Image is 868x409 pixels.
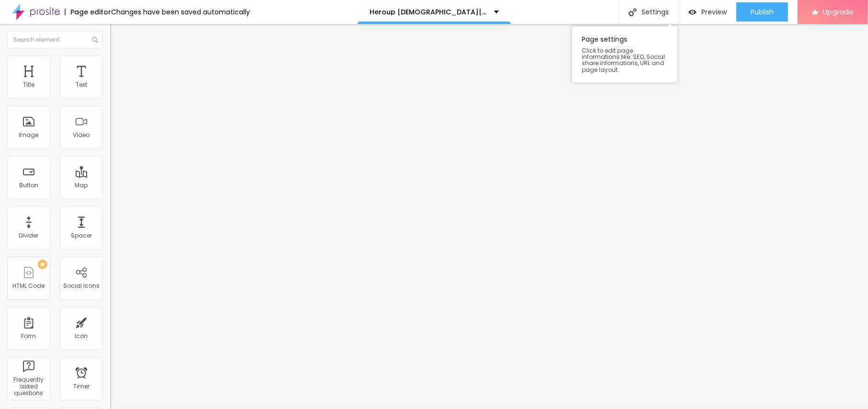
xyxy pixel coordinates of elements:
div: Button [19,182,38,189]
span: Click to edit page informations like: SEO, Social share informations, URL and page layout. [582,47,668,73]
div: Video [73,132,90,138]
div: Spacer [71,232,92,239]
div: Icon [75,333,88,340]
button: Preview [679,2,736,22]
img: Icone [92,37,98,43]
div: HTML Code [13,283,45,289]
div: Frequently asked questions [10,376,47,397]
img: Icone [629,8,637,16]
div: Social Icons [63,283,100,289]
img: view-1.svg [688,8,697,16]
iframe: Editor [110,24,868,409]
span: Upgrade [823,8,854,16]
div: Changes have been saved automatically [111,9,250,15]
div: Page settings [572,26,677,82]
div: Image [19,132,39,138]
div: Map [75,182,88,189]
span: Publish [751,8,774,16]
div: Divider [19,232,39,239]
div: Form [22,333,36,340]
button: Publish [736,2,788,22]
span: Preview [701,8,727,16]
p: Heroup [DEMOGRAPHIC_DATA][MEDICAL_DATA] [GEOGRAPHIC_DATA] CA [GEOGRAPHIC_DATA] IE [370,9,487,15]
div: Text [76,81,87,88]
div: Page editor [65,9,111,15]
input: Search element [7,31,103,48]
div: Title [23,81,34,88]
div: Timer [73,383,90,390]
